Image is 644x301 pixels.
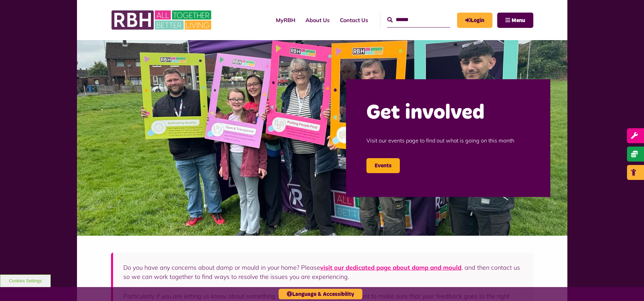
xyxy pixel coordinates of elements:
p: Visit our events page to find out what is going on this month [366,126,530,155]
button: Language & Accessibility [279,289,362,299]
a: About Us [300,11,335,29]
button: Navigation [497,13,533,28]
img: Image (22) [77,40,567,236]
a: Events [366,158,400,173]
a: visit our dedicated page about damp and mould [320,264,461,271]
img: RBH [111,7,213,33]
p: Do you have any concerns about damp or mould in your home? Please , and then contact us so we can... [123,263,523,281]
a: Contact Us [335,11,373,29]
a: MyRBH [457,13,492,28]
h2: Get involved [366,100,530,126]
span: Menu [512,18,525,23]
a: MyRBH [271,11,300,29]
